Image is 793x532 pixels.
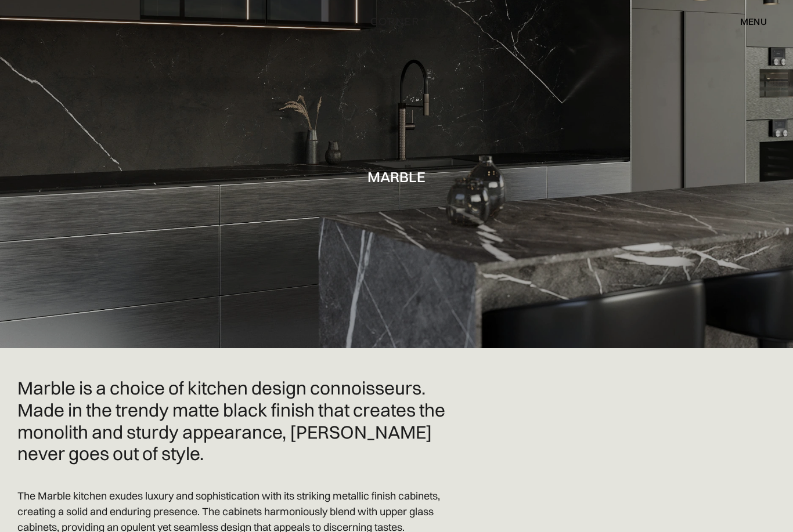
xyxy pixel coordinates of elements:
[367,169,426,184] h1: Marble
[17,377,454,465] h2: Marble is a choice of kitchen design connoisseurs. Made in the trendy matte black finish that cre...
[356,14,437,29] a: home
[729,12,767,31] div: menu
[740,17,767,26] div: menu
